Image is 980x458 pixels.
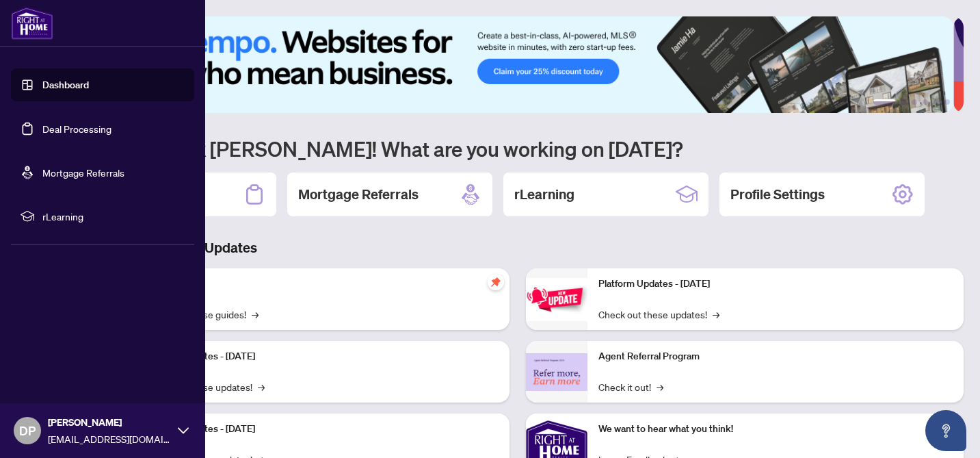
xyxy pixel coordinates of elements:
span: → [657,379,663,394]
a: Check it out!→ [598,379,663,394]
p: Agent Referral Program [598,349,953,364]
p: Platform Updates - [DATE] [144,349,499,364]
img: Agent Referral Program [526,353,587,391]
button: 1 [873,99,895,105]
button: 5 [933,99,939,105]
span: [PERSON_NAME] [48,415,171,430]
img: Platform Updates - June 23, 2025 [526,278,587,321]
span: → [258,379,265,394]
p: We want to hear what you think! [598,422,953,437]
span: [EMAIL_ADDRESS][DOMAIN_NAME] [48,431,171,446]
h3: Brokerage & Industry Updates [71,238,964,257]
button: 6 [944,99,950,105]
button: 3 [912,99,917,105]
a: Deal Processing [42,123,111,135]
span: → [252,307,259,322]
button: Open asap [925,410,966,451]
a: Dashboard [42,79,89,91]
span: DP [19,421,36,440]
span: → [713,307,719,322]
p: Platform Updates - [DATE] [144,422,499,437]
span: pushpin [488,274,504,290]
a: Check out these updates!→ [598,307,719,322]
h2: Mortgage Referrals [298,185,419,204]
p: Platform Updates - [DATE] [598,277,953,292]
h2: rLearning [514,185,574,204]
span: rLearning [42,209,185,224]
img: Slide 0 [71,16,953,113]
button: 2 [901,99,906,105]
h2: Profile Settings [730,185,825,204]
a: Mortgage Referrals [42,166,124,179]
h1: Welcome back [PERSON_NAME]! What are you working on [DATE]? [71,136,964,162]
img: logo [11,7,53,40]
button: 4 [923,99,928,105]
p: Self-Help [144,277,499,292]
